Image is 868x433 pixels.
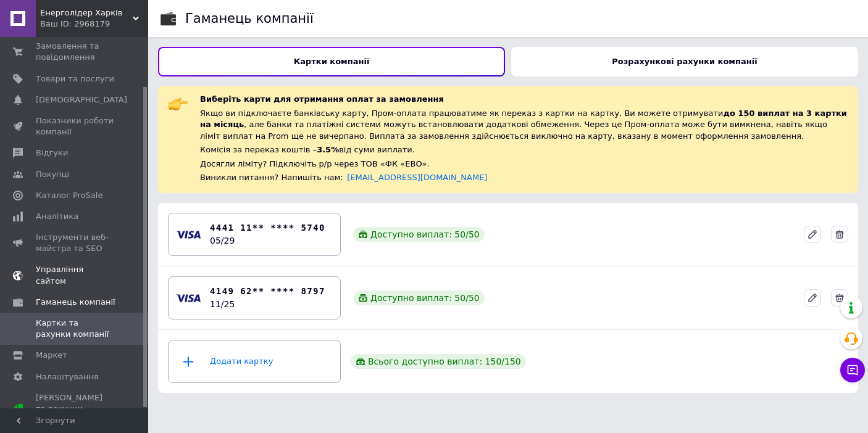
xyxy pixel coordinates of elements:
[200,144,848,156] div: Комісія за переказ коштів – від суми виплати.
[36,297,115,308] span: Гаманець компанії
[36,392,114,426] span: [PERSON_NAME] та рахунки
[36,115,114,138] span: Показники роботи компанії
[185,12,314,25] div: Гаманець компанії
[840,358,865,382] button: Чат з покупцем
[36,371,99,382] span: Налаштування
[210,299,235,309] time: 11/25
[36,264,114,286] span: Управління сайтом
[36,73,114,85] span: Товари та послуги
[36,147,68,159] span: Відгуки
[40,7,133,19] span: Енерголідер Харків
[36,94,127,105] span: [DEMOGRAPHIC_DATA]
[36,190,102,201] span: Каталог ProSale
[36,318,114,340] span: Картки та рахунки компанії
[294,57,370,66] b: Картки компанії
[40,19,148,30] div: Ваш ID: 2968179
[36,211,78,222] span: Аналітика
[200,108,848,142] div: Якщо ви підключаєте банківську карту, Пром-оплата працюватиме як переказ з картки на картку. Ви м...
[200,94,444,104] span: Виберіть карти для отримання оплат за замовлення
[200,159,848,170] div: Досягли ліміту? Підключіть р/р через ТОВ «ФК «ЕВО».
[36,350,67,361] span: Маркет
[210,236,235,245] time: 05/29
[612,57,757,66] b: Розрахункові рахунки компанії
[36,232,114,254] span: Інструменти веб-майстра та SEO
[168,94,188,113] img: :point_right:
[353,291,485,305] div: Доступно виплат: 50 / 50
[347,173,487,182] a: [EMAIL_ADDRESS][DOMAIN_NAME]
[36,169,69,180] span: Покупці
[200,172,848,183] div: Виникли питання? Напишіть нам:
[351,354,526,369] div: Всього доступно виплат: 150 / 150
[353,227,485,242] div: Доступно виплат: 50 / 50
[176,343,333,380] div: Додати картку
[317,145,339,154] span: 3.5%
[36,41,114,63] span: Замовлення та повідомлення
